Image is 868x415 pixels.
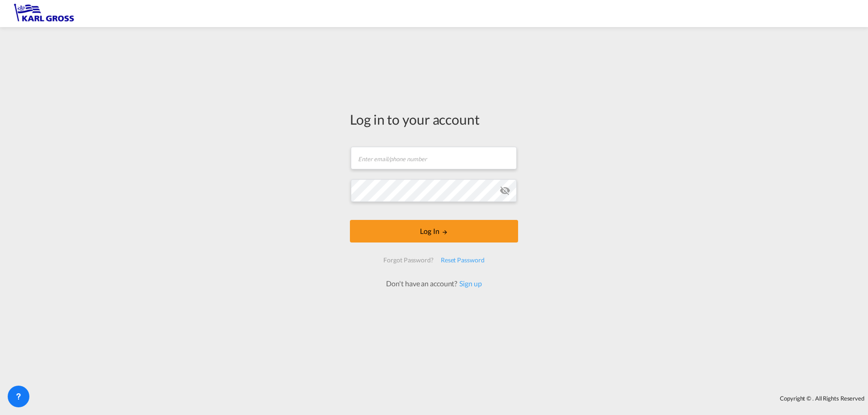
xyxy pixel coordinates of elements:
[457,279,481,288] a: Sign up
[437,252,488,268] div: Reset Password
[351,147,517,169] input: Enter email/phone number
[376,279,491,289] div: Don't have an account?
[14,4,75,24] img: 3269c73066d711f095e541db4db89301.png
[350,220,518,242] button: LOGIN
[500,185,510,196] md-icon: icon-eye-off
[350,110,518,129] div: Log in to your account
[380,252,437,268] div: Forgot Password?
